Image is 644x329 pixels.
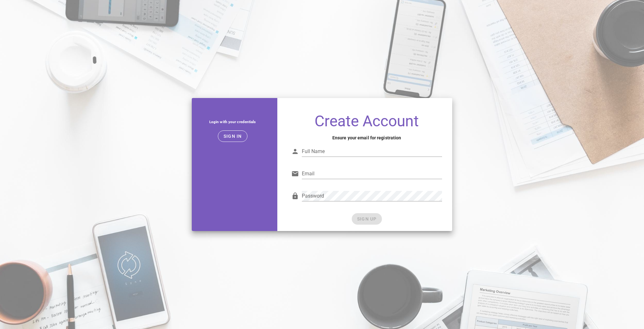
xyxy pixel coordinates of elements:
h5: Login with your credentials [197,118,268,125]
h1: Create Account [291,113,442,129]
span: Sign in [223,134,242,139]
button: Sign in [218,130,247,142]
iframe: Tidio Chat [557,288,641,318]
h4: Ensure your email for registration [291,134,442,141]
